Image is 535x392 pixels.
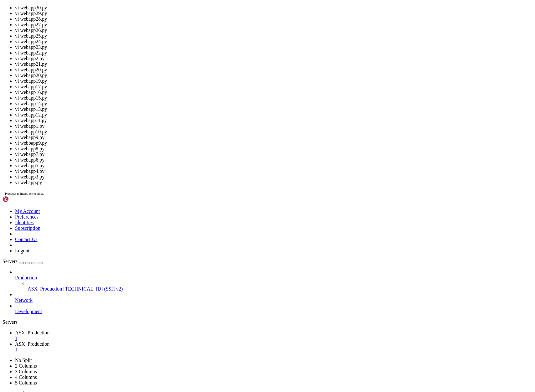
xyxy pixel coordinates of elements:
[3,319,532,325] div: Servers
[3,70,453,75] x-row: [DATE] 08:28:03.826 Please replace `use_container_width` with `width`.
[15,275,37,280] span: Production
[3,44,453,49] x-row: System load: 1.02
[15,303,532,314] li: Development
[15,90,532,95] li: vi webapp16.py
[3,138,50,143] span: ubuntu@vps-52a4c955
[3,117,453,122] x-row: For `use_container_width=True`, use `width='stretch'`. For `use_container_width=False`, use `widt...
[3,138,453,143] x-row: : $ htop
[15,118,532,123] li: vi webapp11.py
[3,70,453,75] x-row: Users logged in: 1
[3,65,453,70] x-row: Processes: 242
[3,259,18,264] span: Servers
[15,101,532,106] li: vi webapp14.py
[3,8,453,13] x-row: : $ source myenv/bin/activate
[15,363,37,369] a: 2 Columns
[35,60,83,65] span: [URL][TECHNICAL_ID]
[70,13,98,18] span: ~/ProjectQT
[3,143,50,148] span: ubuntu@vps-52a4c955
[3,107,453,112] x-row: [URL][DOMAIN_NAME]
[15,358,32,363] a: No Split
[3,96,453,101] x-row: just raised the bar for easy, resilient and secure K8s cluster deployment.
[15,174,532,180] li: vi webapp3.py
[3,34,453,39] x-row: System information as of [DATE]
[53,3,55,8] span: ~
[15,163,532,168] li: vi webapp5.py
[3,148,5,154] div: (0, 28)
[3,8,50,13] span: ubuntu@vps-52a4c955
[3,49,28,54] span: Local URL:
[3,133,453,138] x-row: `use_container_width` will be removed after [DATE].
[3,117,453,122] x-row: 0 updates can be applied immediately.
[15,168,532,174] li: vi webapp4.py
[15,309,42,314] span: Development
[3,133,453,138] x-row: Last login: [DATE] from [TECHNICAL_ID]
[15,237,38,242] a: Contact Us
[15,248,29,253] a: Logout
[15,292,532,303] li: Network
[3,3,453,8] x-row: Welcome to Ubuntu 25.04 (GNU/Linux 6.14.0-33-generic x86_64)
[3,60,35,65] span: External URL:
[15,157,532,163] li: vi webapp6.py
[15,380,37,385] a: 5 Columns
[15,22,532,28] li: vi webapp27.py
[20,13,68,18] span: ubuntu@vps-52a4c955
[105,148,108,154] div: (39, 28)
[3,54,33,59] span: Network URL:
[3,259,43,264] a: Servers
[15,95,532,101] li: vi webapp15.py
[15,341,49,347] span: ASX_Production
[15,50,532,56] li: vi webapp22.py
[3,13,453,18] x-row: (myenv) : $ streamlit run webapp30.py
[15,11,532,16] li: vi webapp29.py
[28,281,532,292] li: ASX_Production [TECHNICAL_ID] (SSH v2)
[3,91,453,96] x-row: For `use_container_width=True`, use `width='stretch'`. For `use_container_width=False`, use `widt...
[15,135,532,140] li: vi webapp9.py
[3,18,453,23] x-row: * Management: [URL][DOMAIN_NAME]
[15,5,532,11] li: vi webapp30.py
[15,67,532,73] li: vi webapp20.py
[15,269,532,292] li: Production
[3,80,453,86] x-row: IPv6 address for ens3: [TECHNICAL_ID]
[3,80,453,86] x-row: `use_container_width` will be removed after [DATE].
[15,330,49,335] span: ASX_Production
[15,275,532,281] a: Production
[15,220,34,225] a: Identities
[3,54,453,60] x-row: Memory usage: 1%
[15,347,532,353] a: 
[15,209,40,214] a: My Account
[15,341,532,353] a: ASX_Production
[3,122,453,127] x-row: [DATE] 08:28:11.677 Please replace `use_container_width` with `width`.
[15,330,532,341] a: ASX_Production
[15,297,33,303] span: Network
[15,297,532,303] a: Network
[15,180,532,185] li: vi webapp.py
[3,23,453,29] x-row: Collecting usage statistics. To deactivate, set browser.gatherUsageStats to false.
[3,39,133,44] span: You can now view your Streamlit app in your browser.
[15,336,532,341] div: 
[15,39,532,44] li: vi webapp24.py
[15,225,40,231] a: Subscription
[28,286,62,291] span: ASX_Production
[15,369,37,374] a: 3 Columns
[3,3,50,8] span: ubuntu@vps-52a4c955
[3,91,453,96] x-row: * Strictly confined Kubernetes makes edge and IoT secure. Learn how MicroK8s
[15,140,532,146] li: vi webbapp9.py
[15,73,532,78] li: vi webapp20,py
[15,123,532,129] li: vi webapp1.py
[15,56,532,61] li: vi webapp2.py
[3,75,453,81] x-row: IPv4 address for ens3: [TECHNICAL_ID]
[33,54,80,59] span: [URL][TECHNICAL_ID]
[3,3,453,8] x-row: : $ cd ProjectQT
[3,346,421,351] span: [0] 0:python3* "vps-52a4c955" 08:47 [DATE]
[3,60,453,65] x-row: Swap usage: 0%
[15,106,532,112] li: vi webapp13.py
[28,49,40,54] span: [URL]
[53,138,55,143] span: ~
[3,107,453,112] x-row: `use_container_width` will be removed after [DATE].
[3,196,39,202] img: Shellngn
[28,286,532,292] a: ASX_Production [TECHNICAL_ID] (SSH v2)
[3,143,453,148] x-row: For `use_container_width=True`, use `width='stretch'`. For `use_container_width=False`, use `widt...
[15,33,532,39] li: vi webapp25.py
[53,143,55,148] span: ~
[53,148,80,153] span: ~/ProjectQT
